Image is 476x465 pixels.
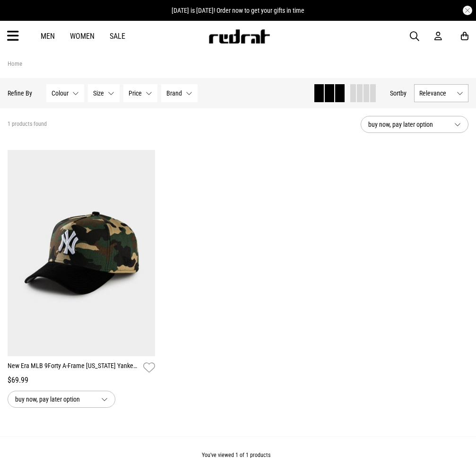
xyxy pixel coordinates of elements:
a: Home [8,60,22,67]
div: $69.99 [8,375,155,386]
button: Size [88,84,120,102]
button: Colour [46,84,84,102]
span: 1 products found [8,121,47,128]
button: Brand [161,84,198,102]
span: You've viewed 1 of 1 products [202,452,270,458]
img: New Era Mlb 9forty A-frame New York Yankees Camo Cord Snapback Cap in Green [8,150,155,356]
span: Colour [52,89,69,97]
img: Redrat logo [208,29,270,44]
a: Sale [110,32,125,41]
a: New Era MLB 9Forty A-Frame [US_STATE] Yankees [PERSON_NAME] Snapback Cap [8,361,139,375]
button: Relevance [414,84,468,102]
span: by [400,89,407,97]
span: Price [129,89,142,97]
span: buy now, pay later option [368,119,447,130]
span: Brand [166,89,182,97]
span: Relevance [419,89,453,97]
p: Refine By [8,89,32,97]
span: Size [93,89,104,97]
button: Sortby [390,88,407,99]
button: Price [123,84,157,102]
button: buy now, pay later option [8,391,115,408]
button: buy now, pay later option [361,116,468,133]
a: Women [70,32,95,41]
span: [DATE] is [DATE]! Order now to get your gifts in time [172,7,304,14]
a: Men [41,32,55,41]
span: buy now, pay later option [15,394,94,405]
